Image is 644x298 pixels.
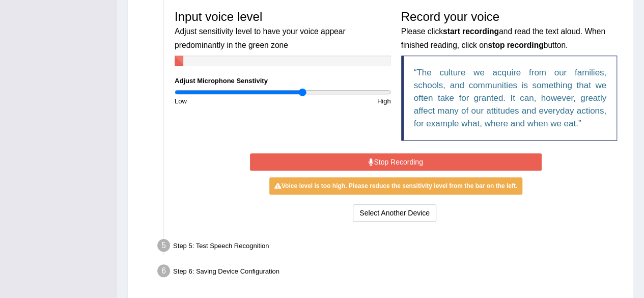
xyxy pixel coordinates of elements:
[401,27,605,49] small: Please click and read the text aloud. When finished reading, click on button.
[414,68,607,128] q: The culture we acquire from our families, schools, and communities is something that we often tak...
[153,236,629,258] div: Step 5: Test Speech Recognition
[269,177,522,195] div: Voice level is too high. Please reduce the sensitivity level from the bar on the left.
[353,204,436,222] button: Select Another Device
[153,261,629,284] div: Step 6: Saving Device Configuration
[175,10,391,50] h3: Input voice level
[443,27,499,36] b: start recording
[250,153,542,171] button: Stop Recording
[283,96,396,106] div: High
[175,27,345,49] small: Adjust sensitivity level to have your voice appear predominantly in the green zone
[401,10,618,50] h3: Record your voice
[175,76,268,86] label: Adjust Microphone Senstivity
[488,41,543,49] b: stop recording
[170,96,283,106] div: Low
